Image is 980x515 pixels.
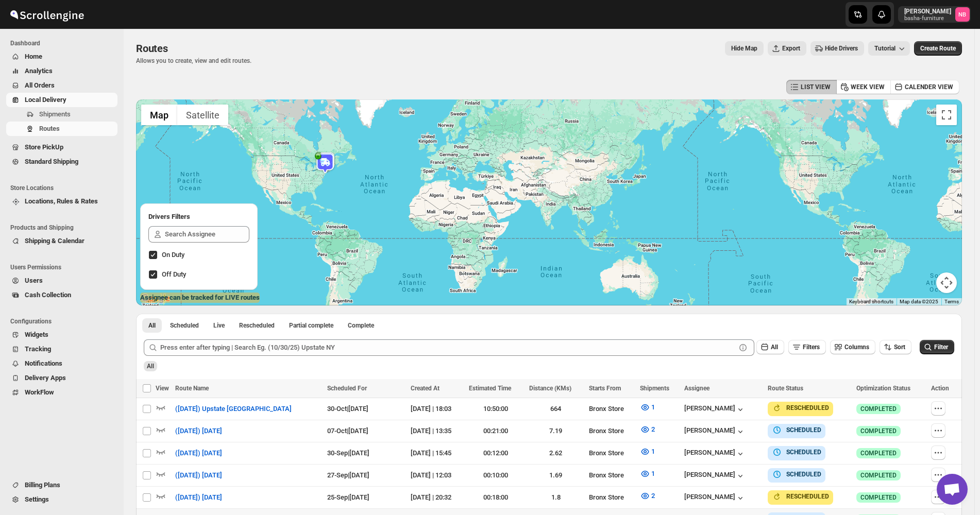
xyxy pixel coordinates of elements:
span: Scheduled [170,321,199,330]
button: Map action label [725,41,764,56]
div: [PERSON_NAME] [684,426,746,437]
span: ([DATE]) [DATE] [175,492,222,503]
button: Home [6,49,117,64]
span: Sort [894,344,905,351]
span: All [148,321,156,330]
div: Bronx Store [589,426,634,436]
button: Tracking [6,342,117,356]
a: Terms (opens in new tab) [944,299,959,304]
span: Delivery Apps [25,374,66,382]
div: 1.69 [529,470,583,480]
span: Dashboard [10,39,119,47]
div: 664 [529,404,583,414]
span: 30-Sep | [DATE] [327,449,369,457]
div: 10:50:00 [469,404,522,414]
button: Sort [880,340,911,354]
button: CALENDER VIEW [890,80,959,94]
span: Assignee [684,385,709,392]
span: Routes [136,42,168,55]
span: WEEK VIEW [851,83,885,91]
span: Columns [844,344,869,351]
input: Search Assignee [165,226,249,243]
p: Allows you to create, view and edit routes. [136,57,251,65]
span: Locations, Rules & Rates [25,197,98,205]
span: COMPLETED [860,405,897,413]
button: Create Route [914,41,962,56]
span: COMPLETED [860,449,897,457]
span: Complete [348,321,374,330]
span: Nael Basha [955,7,970,22]
button: 1 [634,466,661,482]
span: 07-Oct | [DATE] [327,427,368,435]
span: Home [25,53,42,60]
span: COMPLETED [860,427,897,435]
span: Users [25,277,43,284]
button: [PERSON_NAME] [684,493,746,503]
button: ([DATE]) [DATE] [169,423,228,439]
span: On Duty [162,251,184,259]
span: Create Route [920,44,956,53]
span: Hide Map [731,44,757,53]
span: Notifications [25,359,62,367]
div: [DATE] | 12:03 [411,470,463,480]
span: Routes [39,125,60,132]
div: 00:12:00 [469,448,522,458]
span: 1 [651,403,655,411]
div: [PERSON_NAME] [684,404,746,415]
span: Users Permissions [10,263,119,271]
div: Bronx Store [589,404,634,414]
button: RESCHEDULED [772,491,829,502]
button: WorkFlow [6,385,117,400]
span: Scheduled For [327,385,367,392]
span: Store Locations [10,184,119,192]
span: Local Delivery [25,96,66,104]
span: Route Status [768,385,803,392]
button: All Orders [6,78,117,93]
span: COMPLETED [860,471,897,479]
div: Bronx Store [589,470,634,480]
button: Widgets [6,328,117,342]
button: Toggle fullscreen view [936,105,957,125]
span: Billing Plans [25,481,60,489]
button: Columns [830,340,875,354]
span: Shipments [39,110,71,118]
button: WEEK VIEW [836,80,891,94]
button: 1 [634,399,661,416]
button: SCHEDULED [772,425,821,435]
b: SCHEDULED [786,449,821,456]
button: Billing Plans [6,478,117,492]
span: Distance (KMs) [529,385,571,392]
button: Cash Collection [6,288,117,302]
span: Cash Collection [25,291,71,299]
b: SCHEDULED [786,471,821,478]
span: 1 [651,448,655,455]
button: LIST VIEW [786,80,837,94]
button: SCHEDULED [772,469,821,479]
span: 2 [651,425,655,433]
span: All [771,344,778,351]
label: Assignee can be tracked for LIVE routes [140,293,260,303]
button: Locations, Rules & Rates [6,194,117,209]
span: Starts From [589,385,621,392]
button: Settings [6,492,117,507]
button: Routes [6,122,117,136]
button: RESCHEDULED [772,403,829,413]
div: [DATE] | 13:35 [411,426,463,436]
button: ([DATE]) [DATE] [169,467,228,484]
div: 00:10:00 [469,470,522,480]
b: SCHEDULED [786,426,821,434]
span: Optimization Status [856,385,910,392]
b: RESCHEDULED [786,404,829,411]
div: [DATE] | 15:45 [411,448,463,458]
p: basha-furniture [904,15,951,22]
button: ([DATE]) [DATE] [169,445,228,461]
button: SCHEDULED [772,447,821,457]
button: [PERSON_NAME] [684,471,746,481]
div: 00:18:00 [469,492,522,503]
button: 2 [634,421,661,438]
button: Tutorial [868,41,910,56]
button: ([DATE]) [DATE] [169,489,228,506]
button: Shipments [6,107,117,122]
span: LIST VIEW [801,83,831,91]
